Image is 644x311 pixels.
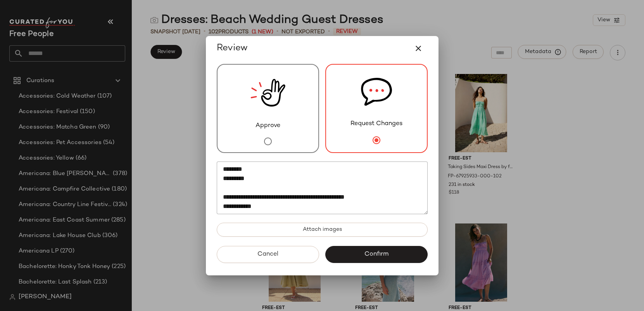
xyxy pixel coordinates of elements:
[250,65,285,121] img: review_new_snapshot.RGmwQ69l.svg
[361,65,392,119] img: svg%3e
[217,42,248,55] span: Review
[364,251,388,258] span: Confirm
[256,121,280,131] span: Approve
[217,223,428,237] button: Attach images
[257,251,278,258] span: Cancel
[350,119,402,129] span: Request Changes
[217,246,319,263] button: Cancel
[302,227,342,233] span: Attach images
[325,246,428,263] button: Confirm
